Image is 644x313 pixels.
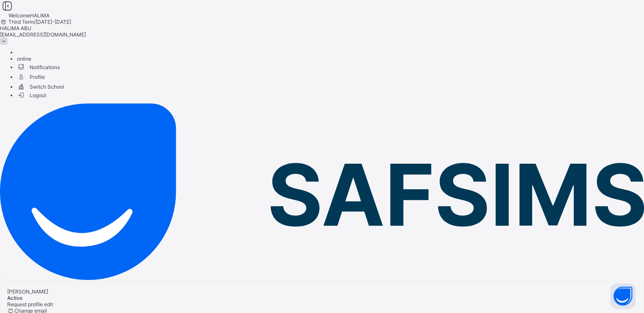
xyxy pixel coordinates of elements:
[17,49,644,56] li: dropdown-list-item-null-0
[7,301,53,307] span: Request profile edit
[17,72,644,81] span: Profile
[610,283,636,309] button: Open asap
[17,81,644,91] li: dropdown-list-item-text-5
[17,91,644,98] li: dropdown-list-item-buttom-7
[17,56,31,62] span: online
[17,91,46,100] span: Logout
[17,56,644,62] li: dropdown-list-item-null-2
[7,288,48,295] span: [PERSON_NAME]
[17,81,644,91] span: Switch School
[17,72,644,81] li: dropdown-list-item-text-4
[8,12,50,19] span: Welcome HALIMA
[7,295,22,301] span: Active
[17,62,644,72] li: dropdown-list-item-text-3
[17,62,644,72] span: Notifications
